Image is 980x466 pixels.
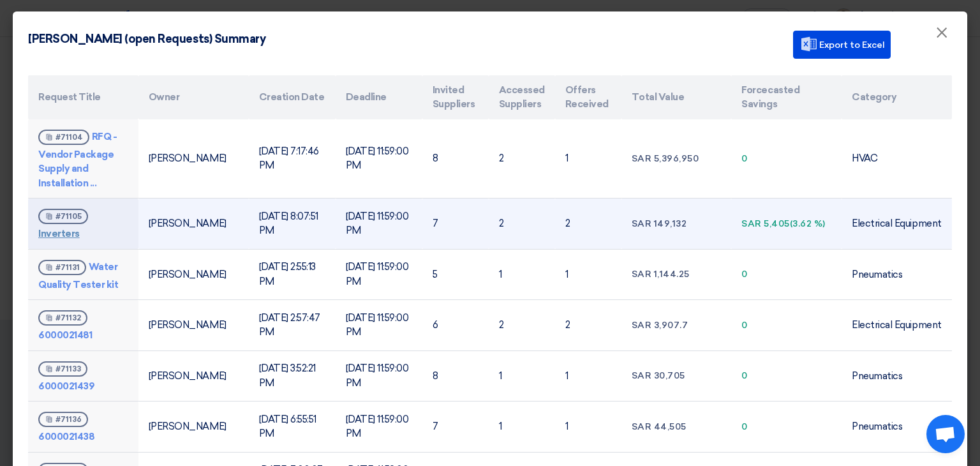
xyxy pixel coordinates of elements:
td: [PERSON_NAME] [138,402,249,453]
th: Offers Received [555,75,621,119]
td: HVAC [842,119,952,199]
a: 6000021438 [38,431,94,442]
button: Export to Excel [793,31,891,59]
td: 1 [555,119,621,199]
div: rfq [38,409,128,444]
th: Forcecasted Savings [731,75,842,119]
td: 2 [489,199,555,250]
td: 1 [489,350,555,402]
span: sar [632,218,652,229]
h4: (open Requests) Summary [28,31,265,48]
div: rfq [38,206,128,241]
td: 1 [555,350,621,402]
span: 0 [741,370,748,381]
td: 8 [422,119,489,199]
div: Open chat [926,415,965,453]
th: Invited Suppliers [422,75,489,119]
td: 1 [555,249,621,300]
td: [DATE] 8:07:51 PM [249,199,336,250]
span: 3,907.7 [654,320,688,331]
td: [DATE] 11:59:00 PM [336,199,422,250]
span: (3.62 %) [790,218,826,229]
td: [DATE] 11:59:00 PM [336,350,422,402]
td: 1 [489,249,555,300]
td: [PERSON_NAME] [138,249,249,300]
span: 0 [741,320,748,331]
td: [PERSON_NAME] [138,119,249,199]
td: [PERSON_NAME] [138,199,249,250]
div: rfq [38,359,128,394]
td: 7 [422,199,489,250]
a: Water Quality Tester kit [38,260,118,290]
span: #71136 [56,415,82,424]
td: 6 [422,300,489,351]
td: Pneumatics [842,249,952,300]
td: Electrical Equipment [842,300,952,351]
span: sar [632,320,652,331]
th: Accessed Suppliers [489,75,555,119]
td: 2 [489,300,555,351]
th: Category [842,75,952,119]
td: 1 [489,402,555,453]
div: rfq [38,127,128,191]
td: 2 [555,199,621,250]
div: rfq [38,257,128,292]
a: 6000021481 [38,329,92,341]
td: [DATE] 7:17:46 PM [249,119,336,199]
a: RFQ - Vendor Package Supply and Installation ... [38,130,117,188]
a: Inverters [38,228,80,239]
td: [DATE] 11:59:00 PM [336,402,422,453]
th: Owner [138,75,249,119]
td: [DATE] 11:59:00 PM [336,300,422,351]
span: sar [741,218,762,229]
td: [DATE] 11:59:00 PM [336,119,422,199]
span: 0 [741,153,748,164]
td: [DATE] 11:59:00 PM [336,249,422,300]
td: [PERSON_NAME] [138,350,249,402]
span: 0 [741,421,748,432]
td: [PERSON_NAME] [138,300,249,351]
div: rfq [38,308,128,343]
button: Close [925,20,958,46]
span: #71131 [56,263,80,272]
span: sar [632,370,652,381]
td: Pneumatics [842,402,952,453]
span: sar [632,421,652,432]
td: 8 [422,350,489,402]
th: Request Title [28,75,138,119]
span: sar [632,153,652,164]
td: Electrical Equipment [842,199,952,250]
td: 7 [422,402,489,453]
td: 2 [555,300,621,351]
span: × [935,23,948,49]
span: [PERSON_NAME] [28,32,124,46]
td: Pneumatics [842,350,952,402]
td: [DATE] 6:55:51 PM [249,402,336,453]
span: sar [632,269,652,280]
th: Deadline [336,75,422,119]
span: 149,132 [654,218,687,229]
td: [DATE] 2:55:13 PM [249,249,336,300]
td: 2 [489,119,555,199]
a: 6000021439 [38,380,94,392]
span: #71133 [56,365,81,373]
th: Creation Date [249,75,336,119]
span: 5,405 [764,218,826,229]
span: #71104 [56,133,83,142]
span: 1,144.25 [654,269,690,280]
td: 5 [422,249,489,300]
th: Total Value [621,75,732,119]
span: #71105 [56,212,82,221]
td: [DATE] 3:52:21 PM [249,350,336,402]
span: #71132 [56,313,81,322]
span: 0 [741,269,748,280]
td: [DATE] 2:57:47 PM [249,300,336,351]
span: 5,396,950 [654,153,699,164]
span: 30,705 [654,370,685,381]
span: 44,505 [654,421,687,432]
td: 1 [555,402,621,453]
